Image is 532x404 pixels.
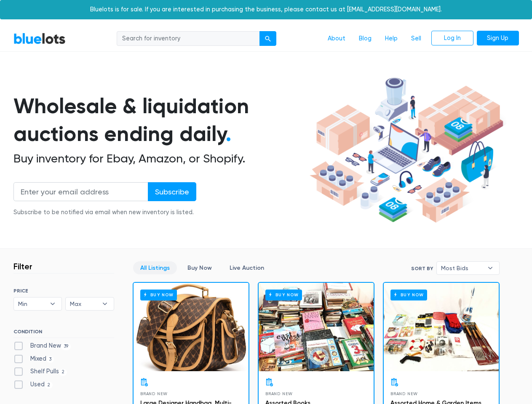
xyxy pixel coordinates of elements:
[133,261,177,274] a: All Listings
[431,31,473,46] a: Log In
[13,329,114,338] h6: CONDITION
[481,262,499,274] b: ▾
[18,298,46,310] span: Min
[265,391,293,396] span: Brand New
[384,283,499,371] a: Buy Now
[222,261,271,274] a: Live Auction
[307,74,506,227] img: hero-ee84e7d0318cb26816c560f6b4441b76977f77a177738b4e94f68c95b2b83dbb.png
[13,380,53,389] label: Used
[180,261,219,274] a: Buy Now
[13,367,67,376] label: Shelf Pulls
[61,343,71,350] span: 39
[321,31,352,47] a: About
[441,262,483,274] span: Most Bids
[134,283,249,371] a: Buy Now
[13,261,32,271] h3: Filter
[259,283,374,371] a: Buy Now
[140,290,177,300] h6: Buy Now
[226,121,231,146] span: .
[148,182,196,201] input: Subscribe
[117,31,260,46] input: Search for inventory
[45,382,53,388] span: 2
[96,298,114,310] b: ▾
[404,31,428,47] a: Sell
[44,298,61,310] b: ▾
[378,31,404,47] a: Help
[352,31,378,47] a: Blog
[13,182,148,201] input: Enter your email address
[13,208,196,217] div: Subscribe to be notified via email when new inventory is listed.
[411,265,433,272] label: Sort By
[13,92,307,148] h1: Wholesale & liquidation auctions ending daily
[13,354,54,364] label: Mixed
[390,290,427,300] h6: Buy Now
[140,391,168,396] span: Brand New
[13,32,66,45] a: BlueLots
[13,151,307,166] h2: Buy inventory for Ebay, Amazon, or Shopify.
[477,31,519,46] a: Sign Up
[265,290,302,300] h6: Buy Now
[13,288,114,294] h6: PRICE
[390,391,418,396] span: Brand New
[59,369,67,376] span: 2
[46,356,54,363] span: 3
[70,298,98,310] span: Max
[13,341,71,351] label: Brand New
